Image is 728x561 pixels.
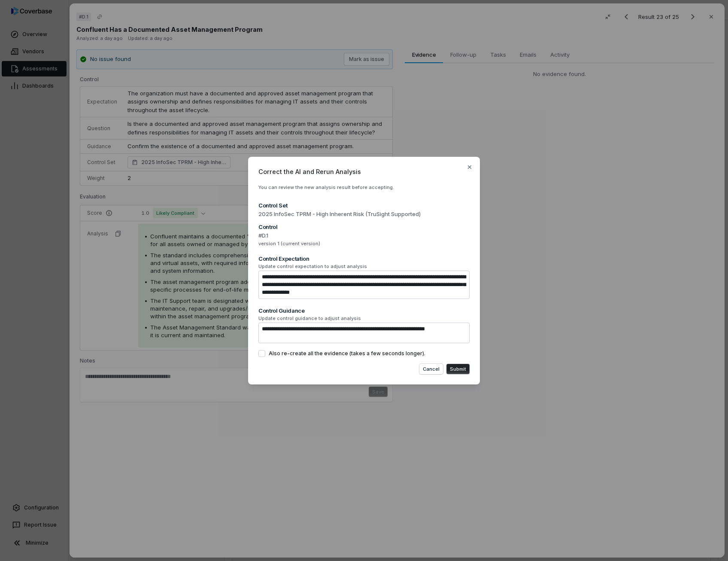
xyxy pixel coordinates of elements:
[258,167,470,176] span: Correct the AI and Rerun Analysis
[258,232,470,240] span: #D.1
[258,315,470,322] span: Update control guidance to adjust analysis
[258,263,470,270] span: Update control expectation to adjust analysis
[258,210,470,219] span: 2025 InfoSec TPRM - High Inherent Risk (TruSight Supported)
[258,201,470,209] div: Control Set
[419,364,443,374] button: Cancel
[258,241,470,247] span: version 1 (current version)
[269,350,425,357] span: Also re-create all the evidence (takes a few seconds longer).
[258,307,470,314] div: Control Guidance
[446,364,470,374] button: Submit
[258,350,265,357] button: Also re-create all the evidence (takes a few seconds longer).
[258,255,470,262] div: Control Expectation
[258,184,394,190] span: You can review the new analysis result before accepting.
[258,223,470,231] div: Control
